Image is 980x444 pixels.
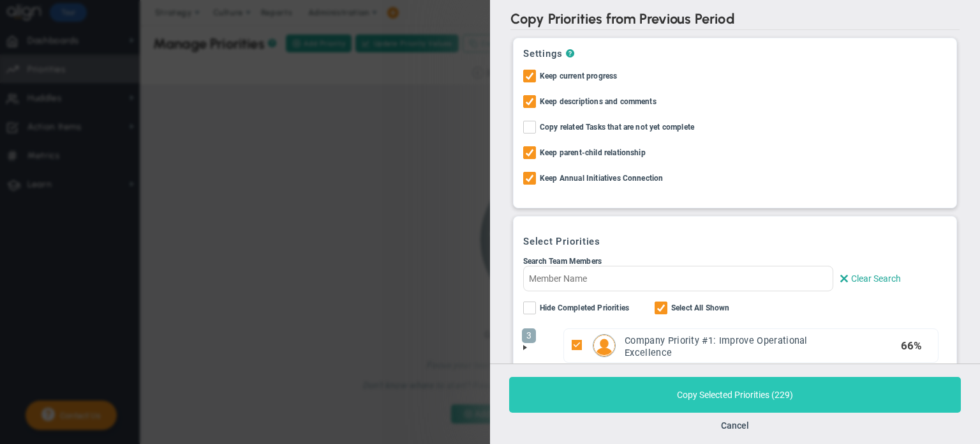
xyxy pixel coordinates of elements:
[540,70,617,84] span: Keep current progress
[523,266,833,291] input: Member Name
[523,48,947,59] h3: Settings
[509,377,961,413] button: Copy Selected Priorities (229)
[510,10,960,30] h2: Copy Priorities from Previous Period
[522,328,536,343] span: 3
[540,95,657,110] span: Keep descriptions and comments
[775,390,790,400] span: 229
[540,146,646,161] span: Keep parent-child relationship
[523,236,947,247] h3: Select Priorities
[540,121,694,135] span: Copy related Tasks that are not yet complete
[721,420,749,431] button: Cancel
[540,172,663,187] span: Keep Annual Initiatives Connection
[593,334,616,357] div: Tom Johnson
[836,266,940,291] button: Clear Search
[901,339,923,353] div: %
[625,335,813,359] h3: Company Priority #1: Improve Operational Excellence
[593,335,615,356] img: Tom Johnson
[523,257,947,266] div: Search Team Members
[540,302,629,316] span: Hide Completed Priorities
[901,339,914,352] span: 66
[671,302,730,316] span: Select All Shown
